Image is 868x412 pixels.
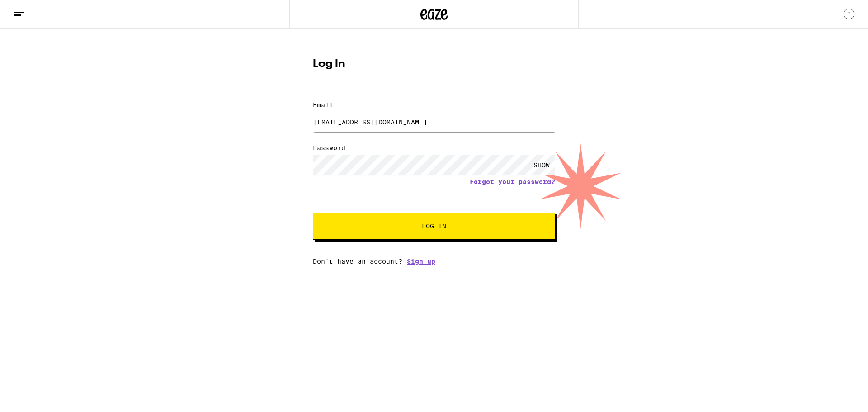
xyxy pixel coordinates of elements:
label: Password [313,144,345,152]
a: Forgot your password? [470,178,555,185]
div: Don't have an account? [313,258,555,265]
a: Sign up [407,258,435,265]
div: SHOW [528,155,555,175]
h1: Log In [313,59,555,70]
label: Email [313,101,333,109]
button: Log In [313,213,555,240]
input: Email [313,112,555,132]
span: Log In [422,223,446,229]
